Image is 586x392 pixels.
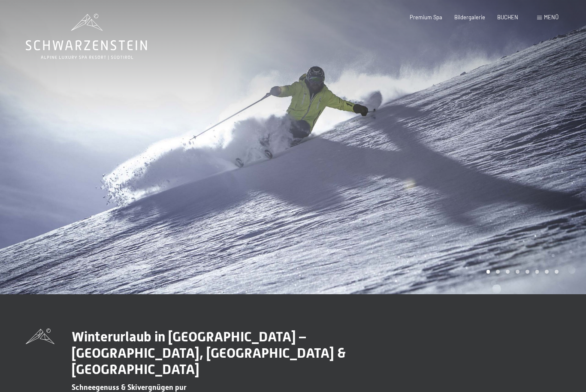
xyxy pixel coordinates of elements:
div: Carousel Page 8 [555,270,559,274]
a: Bildergalerie [454,14,485,21]
span: Winterurlaub in [GEOGRAPHIC_DATA] – [GEOGRAPHIC_DATA], [GEOGRAPHIC_DATA] & [GEOGRAPHIC_DATA] [72,329,345,378]
div: Carousel Page 4 [516,270,520,274]
span: Schneegenuss & Skivergnügen pur [72,383,187,392]
a: BUCHEN [497,14,518,21]
div: Carousel Page 2 [496,270,500,274]
div: Carousel Page 3 [506,270,510,274]
div: Carousel Page 1 (Current Slide) [486,270,490,274]
span: Menü [544,14,559,21]
a: Premium Spa [410,14,442,21]
div: Carousel Page 5 [526,270,529,274]
div: Carousel Page 7 [545,270,549,274]
div: Carousel Page 6 [535,270,539,274]
div: Carousel Pagination [483,270,559,274]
